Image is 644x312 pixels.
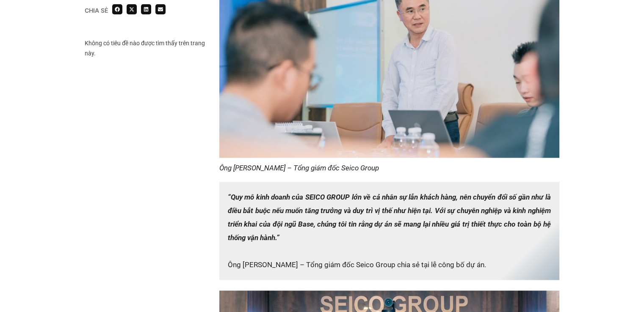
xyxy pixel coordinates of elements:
div: Chia sẻ [85,8,108,14]
div: Share on linkedin [141,4,151,14]
strong: “Quy mô kinh doanh của SEICO GROUP lớn về cả nhân sự lẫn khách hàng, nên chuyển đổi số gần như là... [228,193,551,242]
div: Share on facebook [112,4,122,14]
em: Ông [PERSON_NAME] – Tổng giám đốc Seico Group [219,164,379,172]
div: Share on email [155,4,166,14]
p: Ông [PERSON_NAME] – Tổng giám đốc Seico Group chia sẻ tại lễ công bố dự án. [219,182,559,280]
div: Share on x-twitter [127,4,137,14]
div: Không có tiêu đề nào được tìm thấy trên trang này. [85,38,210,58]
